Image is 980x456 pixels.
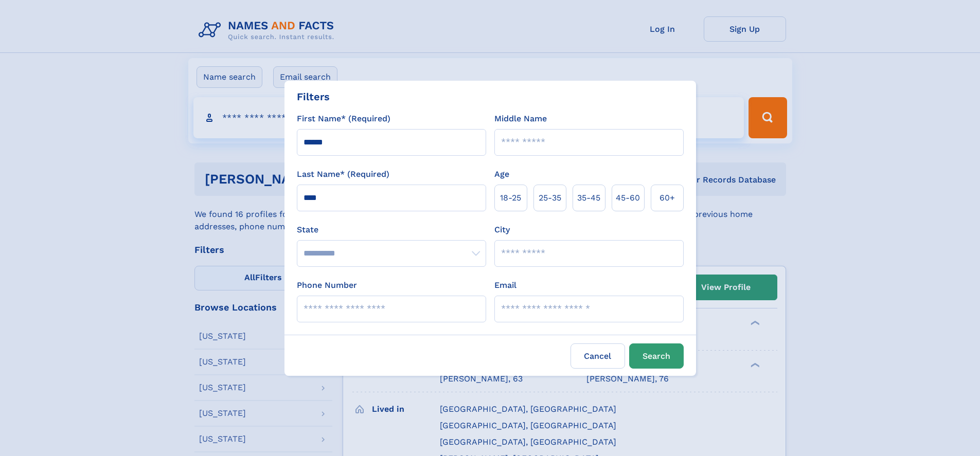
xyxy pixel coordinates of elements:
label: Cancel [571,343,625,369]
label: Phone Number [297,279,357,291]
button: Search [629,343,684,369]
label: State [297,224,486,236]
label: City [494,224,510,236]
label: Last Name* (Required) [297,168,389,180]
span: 35‑45 [577,192,600,204]
span: 45‑60 [616,192,640,204]
label: Middle Name [494,113,547,125]
div: Filters [297,89,330,104]
span: 18‑25 [500,192,521,204]
label: First Name* (Required) [297,113,390,125]
label: Email [494,279,516,291]
label: Age [494,168,509,180]
span: 25‑35 [539,192,561,204]
span: 60+ [660,192,675,204]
